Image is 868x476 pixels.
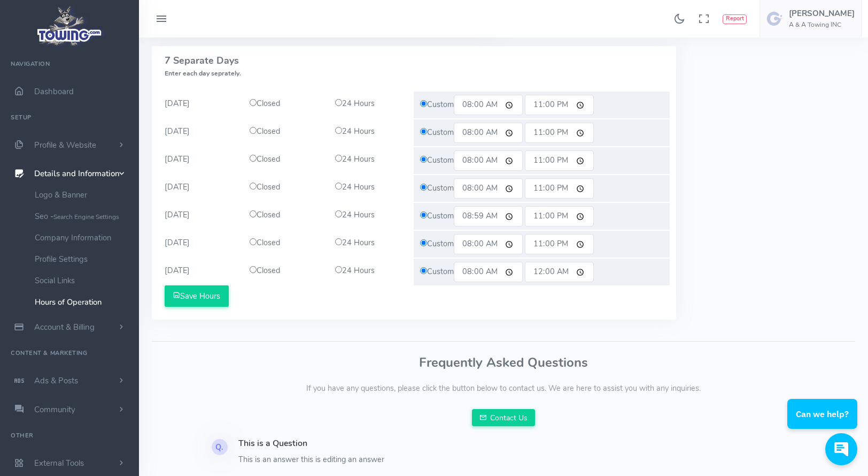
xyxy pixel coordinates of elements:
[158,175,243,202] div: [DATE]
[158,231,243,258] div: [DATE]
[414,147,670,174] div: Custom
[165,285,229,307] button: Save Hours
[34,322,95,333] span: Account & Billing
[414,175,670,202] div: Custom
[165,54,241,79] span: 7 Separate Days
[329,126,414,138] div: 24 Hours
[329,265,414,277] div: 24 Hours
[34,375,78,386] span: Ads & Posts
[414,259,670,285] div: Custom
[152,356,855,369] h3: Frequently Asked Questions
[34,404,75,415] span: Community
[27,291,139,313] a: Hours of Operation
[27,206,139,227] a: Seo -Search Engine Settings
[766,10,784,27] img: user-image
[34,86,74,97] span: Dashboard
[158,92,243,118] div: [DATE]
[789,9,855,18] h5: [PERSON_NAME]
[243,237,328,249] div: Closed
[414,92,670,118] div: Custom
[27,248,139,270] a: Profile Settings
[329,209,414,221] div: 24 Hours
[243,126,328,138] div: Closed
[158,147,243,174] div: [DATE]
[212,439,228,455] div: Q.
[329,182,414,193] div: 24 Hours
[243,209,328,221] div: Closed
[472,409,535,426] a: Contact Us
[238,454,497,466] p: This is an answer this is editing an answer
[329,154,414,165] div: 24 Hours
[243,154,328,165] div: Closed
[27,184,139,206] a: Logo & Banner
[779,369,868,476] iframe: Conversations
[414,203,670,230] div: Custom
[329,98,414,110] div: 24 Hours
[789,21,855,28] h6: A & A Towing INC
[152,383,855,395] p: If you have any questions, please click the button below to contact us. We are here to assist you...
[158,203,243,230] div: [DATE]
[243,265,328,277] div: Closed
[34,169,120,179] span: Details and Information
[243,182,328,193] div: Closed
[723,14,747,24] button: Report
[414,231,670,258] div: Custom
[158,119,243,146] div: [DATE]
[329,237,414,249] div: 24 Hours
[27,270,139,291] a: Social Links
[243,98,328,110] div: Closed
[414,119,670,146] div: Custom
[34,3,106,49] img: logo
[34,458,84,469] span: External Tools
[165,69,241,78] span: Enter each day seprately.
[158,259,243,285] div: [DATE]
[34,140,96,150] span: Profile & Website
[238,439,497,449] h4: This is a Question
[27,227,139,248] a: Company Information
[53,213,119,221] small: Search Engine Settings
